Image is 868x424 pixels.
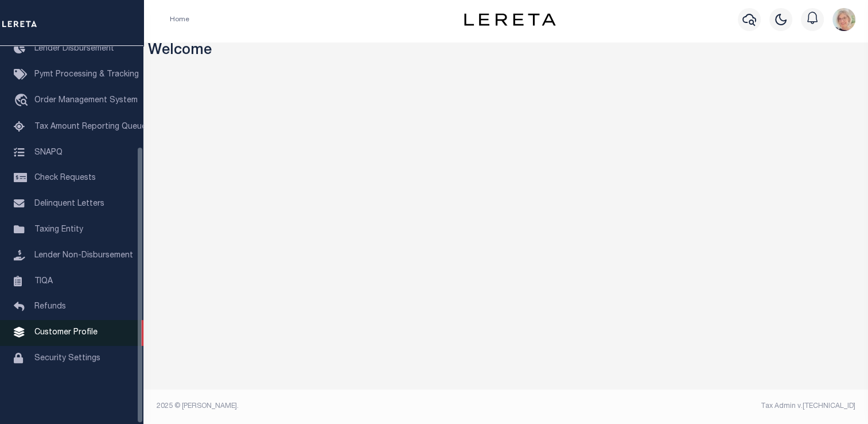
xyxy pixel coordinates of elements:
span: Customer Profile [34,329,98,337]
span: Tax Amount Reporting Queue [34,123,146,131]
span: Security Settings [34,354,100,363]
div: 2025 © [PERSON_NAME]. [148,401,506,411]
span: Pymt Processing & Tracking [34,71,139,79]
span: Lender Non-Disbursement [34,252,133,260]
img: logo-dark.svg [464,13,556,26]
span: Order Management System [34,97,138,105]
span: Taxing Entity [34,226,83,234]
span: TIQA [34,277,53,285]
h3: Welcome [148,43,864,60]
i: travel_explore [14,94,32,109]
span: Refunds [34,303,66,311]
span: Lender Disbursement [34,45,114,53]
span: SNAPQ [34,148,63,156]
span: Check Requests [34,174,96,182]
li: Home [170,14,189,25]
div: Tax Admin v.[TECHNICAL_ID] [515,401,855,411]
span: Delinquent Letters [34,200,104,208]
